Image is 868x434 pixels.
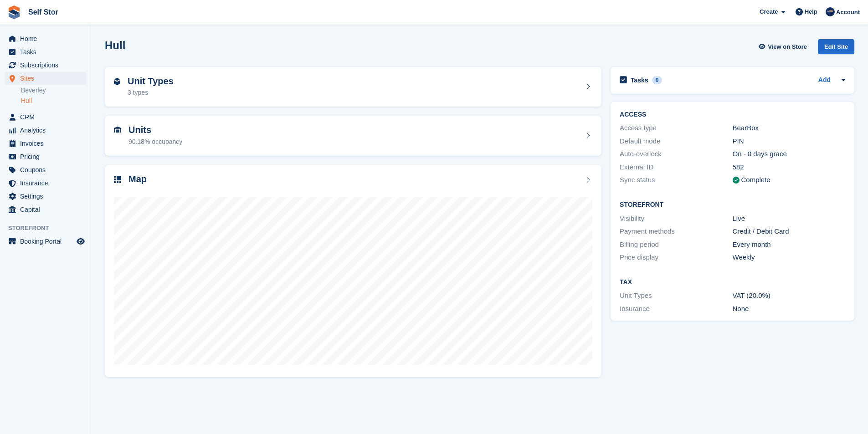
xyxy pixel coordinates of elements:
h2: Storefront [620,201,845,209]
a: menu [5,59,86,71]
span: Help [805,7,817,16]
span: Storefront [8,224,91,233]
div: None [733,304,845,314]
div: Insurance [620,304,732,314]
div: BearBox [733,123,845,133]
div: Live [733,214,845,224]
div: Credit / Debit Card [733,226,845,237]
div: Price display [620,252,732,263]
div: Edit Site [818,39,854,54]
img: unit-type-icn-2b2737a686de81e16bb02015468b77c625bbabd49415b5ef34ead5e3b44a266d.svg [114,78,120,85]
div: 90.18% occupancy [128,137,182,147]
div: Auto-overlock [620,149,732,159]
a: Edit Site [818,39,854,58]
img: map-icn-33ee37083ee616e46c38cad1a60f524a97daa1e2b2c8c0bc3eb3415660979fc1.svg [114,176,121,183]
div: Access type [620,123,732,133]
a: Unit Types 3 types [105,67,601,107]
div: External ID [620,162,732,173]
h2: Units [128,125,182,135]
span: Account [836,8,860,17]
div: Visibility [620,214,732,224]
div: Every month [733,240,845,250]
a: menu [5,235,86,248]
span: Capital [20,203,75,216]
div: 0 [652,76,663,84]
div: VAT (20.0%) [733,291,845,301]
div: Sync status [620,175,732,185]
img: stora-icon-8386f47178a22dfd0bd8f6a31ec36ba5ce8667c1dd55bd0f319d3a0aa187defe.svg [7,5,21,19]
h2: Tax [620,279,845,286]
div: 582 [733,162,845,173]
span: Invoices [20,137,75,150]
a: menu [5,203,86,216]
div: On - 0 days grace [733,149,845,159]
h2: Unit Types [128,76,174,87]
a: menu [5,32,86,45]
a: Beverley [21,86,86,95]
a: menu [5,72,86,85]
a: menu [5,177,86,189]
h2: Map [128,174,147,184]
span: View on Store [768,42,807,51]
a: Preview store [75,236,86,247]
a: Add [818,75,831,86]
span: Home [20,32,75,45]
a: menu [5,46,86,58]
h2: Tasks [631,76,648,84]
span: Coupons [20,163,75,176]
span: CRM [20,111,75,123]
span: Sites [20,72,75,85]
span: Analytics [20,124,75,137]
a: menu [5,124,86,137]
span: Create [760,7,778,16]
span: Subscriptions [20,59,75,71]
div: Payment methods [620,226,732,237]
img: Chris Rice [826,7,835,16]
h2: ACCESS [620,111,845,118]
span: Insurance [20,177,75,189]
div: Default mode [620,136,732,147]
a: menu [5,163,86,176]
a: menu [5,150,86,163]
div: 3 types [128,88,174,97]
div: Complete [741,175,770,185]
span: Tasks [20,46,75,58]
div: Weekly [733,252,845,263]
span: Booking Portal [20,235,75,248]
div: PIN [733,136,845,147]
a: Self Stor [25,5,62,20]
img: unit-icn-7be61d7bf1b0ce9d3e12c5938cc71ed9869f7b940bace4675aadf7bd6d80202e.svg [114,127,121,133]
span: Settings [20,190,75,203]
h2: Hull [105,39,125,51]
a: menu [5,137,86,150]
a: Units 90.18% occupancy [105,116,601,156]
div: Billing period [620,240,732,250]
a: menu [5,190,86,203]
a: menu [5,111,86,123]
a: View on Store [757,39,811,54]
a: Map [105,165,601,378]
div: Unit Types [620,291,732,301]
a: Hull [21,97,86,105]
span: Pricing [20,150,75,163]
